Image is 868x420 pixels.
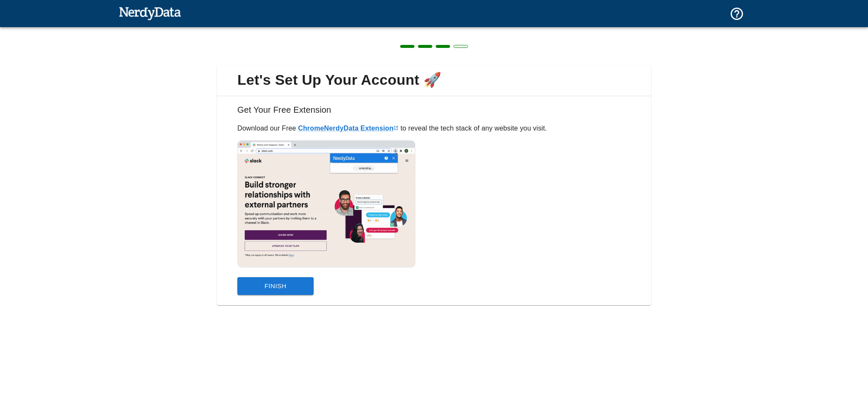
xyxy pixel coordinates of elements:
[224,103,644,123] h6: Get Your Free Extension
[119,5,181,22] img: NerdyData.com
[298,125,398,132] a: ChromeNerdyData Extension
[237,277,314,295] button: Finish
[237,123,631,134] p: Download our Free to reveal the tech stack of any website you visit.
[224,71,644,89] span: Let's Set Up Your Account 🚀
[724,1,749,26] button: Support and Documentation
